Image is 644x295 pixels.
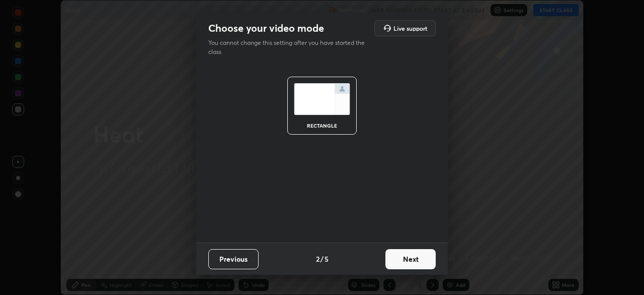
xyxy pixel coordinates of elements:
[302,123,342,128] div: rectangle
[320,254,324,264] h4: /
[208,38,371,56] p: You cannot change this setting after you have started the class
[294,83,350,115] img: normalScreenIcon.ae25ed63.svg
[316,254,319,264] h4: 2
[393,25,427,31] h5: Live support
[208,249,259,269] button: Previous
[325,254,329,264] h4: 5
[385,249,436,269] button: Next
[208,22,324,35] h2: Choose your video mode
